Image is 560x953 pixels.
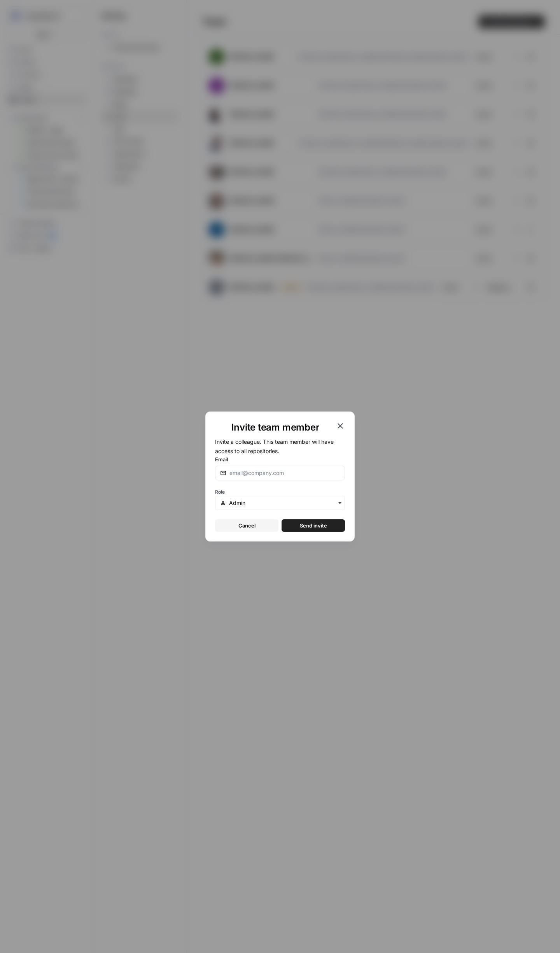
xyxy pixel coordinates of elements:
[215,421,336,434] h1: Invite team member
[238,522,255,529] span: Cancel
[215,519,278,532] button: Cancel
[300,522,327,529] span: Send invite
[215,455,345,463] label: Email
[215,489,225,495] span: Role
[229,469,340,477] input: email@company.com
[215,438,334,454] span: Invite a colleague. This team member will have access to all repositories.
[229,499,340,507] input: Admin
[282,519,345,532] button: Send invite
